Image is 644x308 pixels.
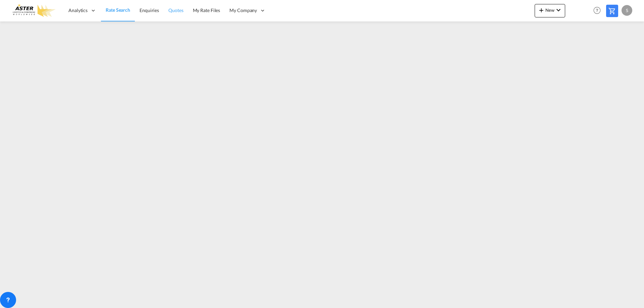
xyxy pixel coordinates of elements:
span: Help [591,5,603,16]
button: icon-plus 400-fgNewicon-chevron-down [535,4,565,17]
span: New [537,7,562,13]
span: Quotes [168,7,183,13]
span: Rate Search [106,7,130,13]
div: S [622,5,632,16]
md-icon: icon-plus 400-fg [537,6,545,14]
span: Analytics [68,7,88,14]
img: e3303e4028ba11efbf5f992c85cc34d8.png [10,3,55,18]
div: Help [591,5,606,17]
span: My Rate Files [193,7,220,13]
md-icon: icon-chevron-down [554,6,562,14]
span: My Company [229,7,257,14]
span: Enquiries [140,7,159,13]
